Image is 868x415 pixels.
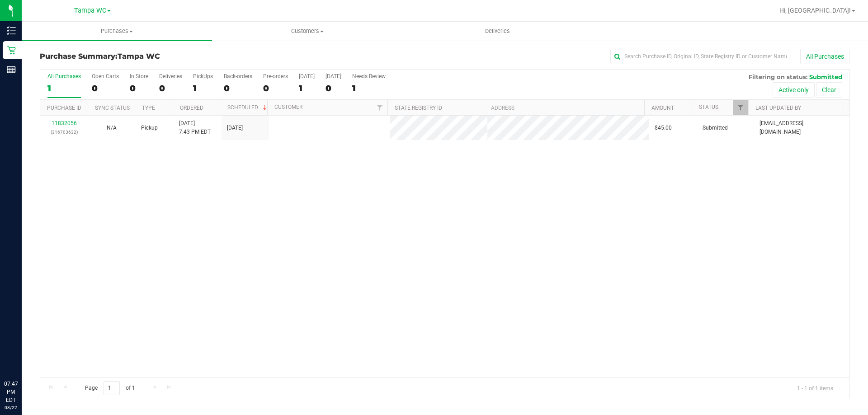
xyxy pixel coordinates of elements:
span: Submitted [809,73,842,80]
iframe: Resource center [9,343,36,370]
a: Purchase ID [47,105,81,111]
a: Purchases [22,22,212,41]
button: Clear [816,82,842,98]
div: 1 [352,83,386,93]
span: Not Applicable [107,125,117,131]
span: Filtering on status: [749,73,807,80]
span: 1 - 1 of 1 items [790,381,840,395]
span: Customers [212,27,402,35]
span: Hi, [GEOGRAPHIC_DATA]! [779,7,851,14]
div: 0 [92,83,119,93]
div: 0 [224,83,252,93]
span: [DATE] 7:43 PM EDT [179,119,211,136]
inline-svg: Inventory [7,26,16,35]
div: 1 [193,83,213,93]
a: Customers [212,22,402,41]
div: 0 [159,83,182,93]
div: 1 [47,83,81,93]
span: [DATE] [227,124,243,132]
a: Scheduled [227,104,269,111]
span: [EMAIL_ADDRESS][DOMAIN_NAME] [759,119,844,136]
h3: Purchase Summary: [40,52,310,61]
a: State Registry ID [395,105,442,111]
span: Deliveries [473,27,522,35]
span: Purchases [22,27,212,35]
span: Tampa WC [118,52,160,61]
div: Back-orders [224,73,252,79]
a: 11832056 [52,120,77,126]
div: Needs Review [352,73,386,79]
div: In Store [130,73,148,79]
div: 0 [325,83,341,93]
a: Amount [651,105,674,111]
a: Sync Status [95,105,130,111]
inline-svg: Reports [7,65,16,74]
button: Active only [773,82,815,98]
a: Deliveries [402,22,593,41]
div: Deliveries [159,73,182,79]
p: 07:47 PM EDT [4,380,18,404]
span: Tampa WC [74,7,106,14]
input: Search Purchase ID, Original ID, State Registry ID or Customer Name... [610,50,791,63]
a: Filter [733,100,748,115]
input: 1 [104,381,120,395]
span: Page of 1 [77,381,142,395]
div: Open Carts [92,73,119,79]
div: 0 [263,83,288,93]
a: Status [699,104,718,110]
span: $45.00 [655,124,672,132]
a: Type [142,105,155,111]
div: PickUps [193,73,213,79]
inline-svg: Retail [7,46,16,55]
div: [DATE] [299,73,315,79]
button: N/A [107,124,117,132]
span: Submitted [703,124,728,132]
a: Last Updated By [755,105,801,111]
div: [DATE] [325,73,341,79]
div: 1 [299,83,315,93]
a: Filter [373,100,387,115]
a: Customer [274,104,302,110]
div: All Purchases [47,73,81,79]
div: 0 [130,83,148,93]
button: All Purchases [800,49,850,64]
p: (316703632) [46,128,82,136]
p: 08/22 [4,404,18,411]
a: Ordered [180,105,203,111]
div: Pre-orders [263,73,288,79]
th: Address [484,100,644,116]
span: Pickup [141,124,158,132]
